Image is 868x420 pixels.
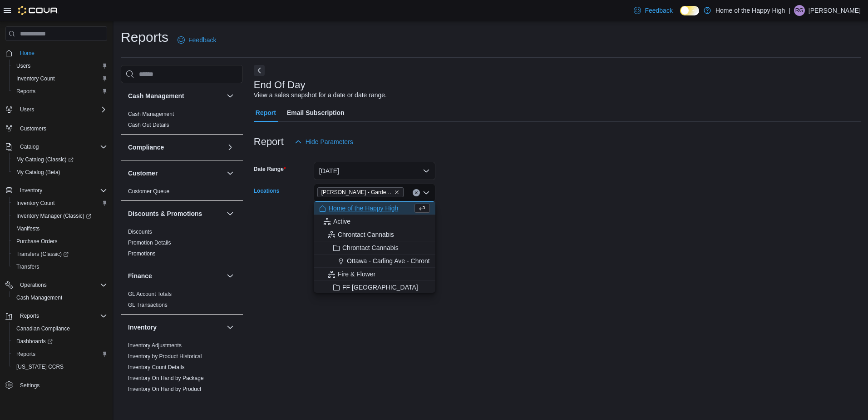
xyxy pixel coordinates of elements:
button: Chrontact Cannabis [314,228,435,241]
span: Chrontact Cannabis [338,230,394,239]
span: Inventory Manager (Classic) [13,210,107,221]
a: Manifests [13,223,43,234]
span: Email Subscription [287,104,345,122]
button: Settings [2,379,111,392]
a: Settings [16,380,43,391]
span: Transfers (Classic) [16,250,69,258]
a: Customers [16,123,50,134]
button: Manifests [9,222,111,235]
span: Active [333,217,350,226]
span: Reports [13,86,107,97]
button: Cash Management [128,91,223,100]
h3: Cash Management [128,91,184,100]
a: Transfers [13,261,43,272]
button: Reports [16,310,43,321]
button: Inventory [225,322,236,333]
span: Users [16,62,30,70]
h3: Discounts & Promotions [128,209,202,218]
span: Home [16,47,107,59]
h3: End Of Day [254,80,306,90]
button: Chrontact Cannabis [314,241,435,255]
a: Promotion Details [128,240,171,246]
button: Customer [128,169,223,178]
span: Canadian Compliance [13,323,107,334]
div: Discounts & Promotions [121,226,243,263]
span: Users [20,106,34,113]
h3: Report [254,136,284,147]
span: Fire & Flower [338,270,375,279]
span: Inventory Count Details [128,364,185,371]
span: Inventory Transactions [128,396,183,404]
span: Inventory Count [13,73,107,84]
span: Operations [20,281,47,289]
span: Operations [16,280,107,290]
button: Home of the Happy High [314,202,435,215]
span: Transfers [13,261,107,272]
button: Users [2,103,111,116]
button: Active [314,215,435,228]
button: Users [16,104,38,115]
span: Promotions [128,250,156,257]
h3: Finance [128,271,152,280]
span: Manifests [13,223,107,234]
span: Washington CCRS [13,361,107,372]
a: Canadian Compliance [13,323,74,334]
h3: Inventory [128,323,157,332]
button: Finance [225,270,236,281]
a: [US_STATE] CCRS [13,361,67,372]
span: Dashboards [16,338,53,345]
button: Ottawa - Carling Ave - Chrontact Cannabis [314,255,435,268]
button: Operations [2,279,111,291]
a: Inventory Count [13,73,59,84]
a: GL Account Totals [128,291,172,297]
button: Hide Parameters [291,133,357,151]
span: Users [16,104,107,115]
button: Reports [9,85,111,98]
span: Cash Out Details [128,121,169,129]
span: Catalog [20,143,39,150]
span: Inventory On Hand by Product [128,385,201,393]
a: Customer Queue [128,188,169,195]
a: Inventory Count Details [128,364,185,370]
a: Home [16,48,38,59]
span: Dashboards [13,336,107,347]
button: [US_STATE] CCRS [9,360,111,373]
span: Inventory On Hand by Package [128,375,204,382]
button: Inventory [2,184,111,197]
span: Transfers (Classic) [13,249,107,260]
span: Inventory Count [16,200,55,207]
span: Inventory by Product Historical [128,353,202,360]
span: Discounts [128,228,152,235]
span: Purchase Orders [16,238,58,245]
button: Canadian Compliance [9,322,111,335]
div: Finance [121,289,243,314]
button: Catalog [16,141,42,152]
span: My Catalog (Classic) [16,156,74,163]
a: Dashboards [13,336,56,347]
a: Purchase Orders [13,236,61,247]
a: Cash Management [13,292,66,303]
span: Settings [20,382,39,389]
span: Home of the Happy High [329,204,398,213]
button: Compliance [225,142,236,153]
span: GL Transactions [128,301,168,309]
span: Feedback [188,35,216,45]
span: Transfers [16,263,39,270]
a: Inventory by Product Historical [128,353,202,360]
span: Customers [16,122,107,134]
button: Close list of options [423,189,430,196]
span: [US_STATE] CCRS [16,363,64,370]
a: Inventory On Hand by Product [128,386,201,392]
button: Cash Management [9,291,111,304]
span: Reports [16,88,35,95]
span: Cash Management [13,292,107,303]
span: Catalog [16,141,107,152]
a: Feedback [630,1,676,20]
button: Inventory Count [9,197,111,210]
span: Feedback [645,6,672,15]
button: Next [254,65,265,76]
span: Inventory [20,187,42,194]
a: Users [13,60,34,71]
span: Brandon - Meadows - Garden Variety [317,187,404,197]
